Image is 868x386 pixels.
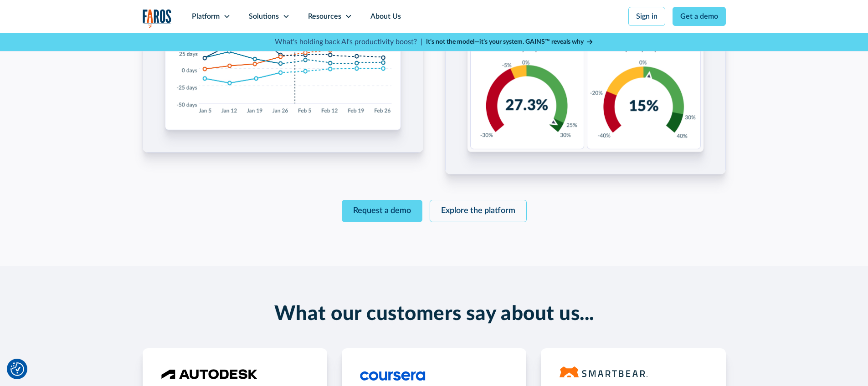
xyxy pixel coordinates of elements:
p: What's holding back AI's productivity boost? | [275,36,422,47]
a: Get a demo [673,7,726,26]
img: Logo of the online learning platform Coursera. [360,366,426,381]
a: Sign in [628,7,665,26]
a: Request a demo [342,200,422,222]
div: Platform [192,11,220,22]
img: Revisit consent button [10,362,24,376]
strong: It’s not the model—it’s your system. GAINS™ reveals why [426,39,584,45]
button: Cookie Settings [10,362,24,376]
a: Explore the platform [430,200,527,222]
h2: What our customers say about us... [216,302,653,326]
img: Logo of the design software company Autodesk. [161,366,257,379]
a: home [143,9,172,28]
img: Logo of the software testing platform SmartBear. [559,366,648,377]
div: Resources [308,11,341,22]
div: Solutions [249,11,279,22]
img: Logo of the analytics and reporting company Faros. [143,9,172,28]
a: It’s not the model—it’s your system. GAINS™ reveals why [426,37,594,47]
